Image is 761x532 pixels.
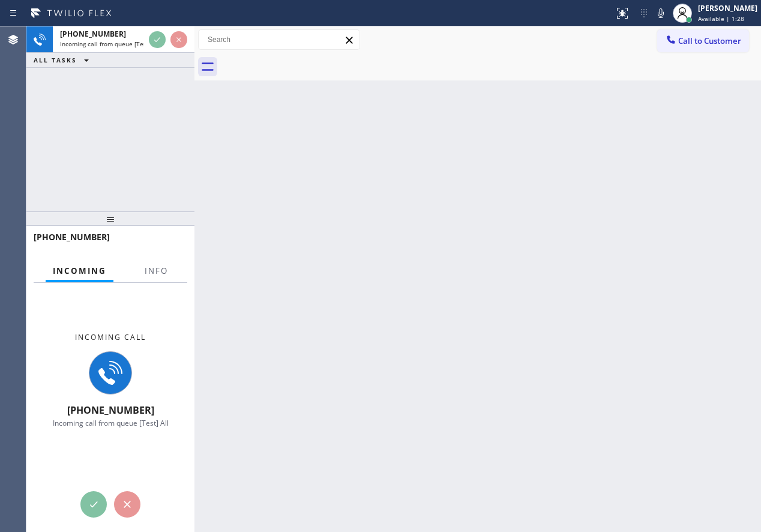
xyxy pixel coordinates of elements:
[60,29,126,39] span: [PHONE_NUMBER]
[657,29,749,52] button: Call to Customer
[698,14,744,23] span: Available | 1:28
[34,231,110,243] span: [PHONE_NUMBER]
[114,491,140,518] button: Reject
[137,259,175,283] button: Info
[53,418,169,428] span: Incoming call from queue [Test] All
[149,31,166,48] button: Accept
[60,40,160,48] span: Incoming call from queue [Test] All
[678,35,741,46] span: Call to Customer
[652,5,669,22] button: Mute
[34,56,77,64] span: ALL TASKS
[26,53,101,67] button: ALL TASKS
[170,31,187,48] button: Reject
[80,491,107,518] button: Accept
[199,30,359,49] input: Search
[53,265,106,276] span: Incoming
[46,259,113,283] button: Incoming
[145,265,168,276] span: Info
[67,404,154,417] span: [PHONE_NUMBER]
[698,3,757,13] div: [PERSON_NAME]
[75,332,146,342] span: Incoming call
